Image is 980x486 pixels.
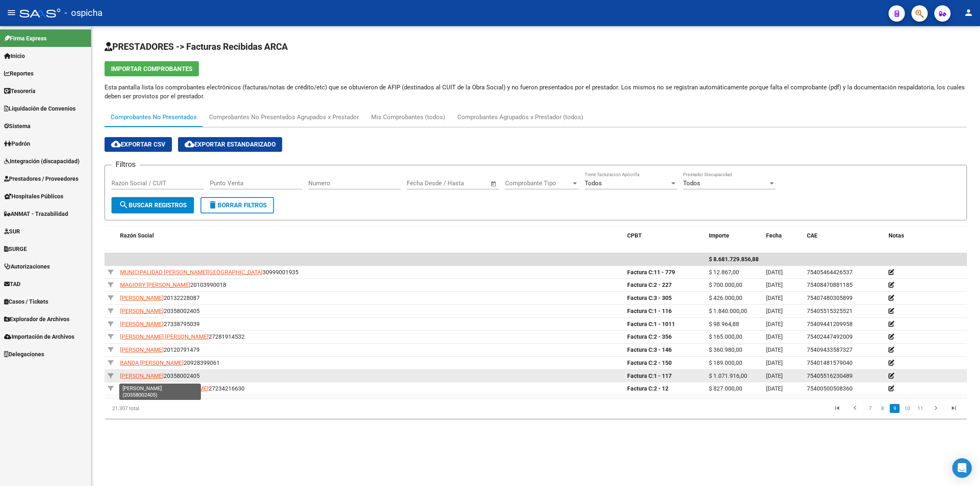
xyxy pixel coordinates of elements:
span: $ 165.000,00 [709,333,742,340]
mat-icon: delete [208,200,218,210]
div: Comprobantes No Presentados Agrupados x Prestador [209,113,359,122]
span: Tesorería [4,87,36,95]
a: 8 [878,404,887,413]
strong: 2 - 150 [627,360,672,366]
a: 11 [915,404,926,413]
mat-icon: search [119,200,129,210]
strong: 2 - 227 [627,282,672,288]
span: CPBT [627,232,642,239]
strong: 1 - 116 [627,308,672,314]
mat-icon: cloud_download [111,139,121,149]
span: 75408470881185 [807,282,853,288]
span: Padrón [4,139,30,148]
span: 75405516230489 [807,373,853,379]
input: Fecha inicio [407,180,440,187]
span: Factura C: [627,346,654,353]
span: SUR [4,227,20,236]
a: 10 [902,404,913,413]
span: Sistema [4,122,31,131]
div: Mis Comprobantes (todos) [371,113,445,122]
div: 20358002405 [120,371,621,381]
span: Todos [683,180,700,187]
span: Buscar Registros [119,202,187,209]
mat-icon: menu [7,8,16,18]
mat-icon: person [964,8,973,18]
span: Notas [889,232,904,239]
li: page 9 [889,402,901,415]
div: Comprobantes No Presentados [111,113,197,122]
span: Autorizaciones [4,262,50,271]
span: CAE [807,232,817,239]
p: Esta pantalla lista los comprobantes electrónicos (facturas/notas de crédito/etc) que se obtuvier... [105,83,967,101]
span: 75409433587327 [807,346,853,353]
span: Factura C: [627,321,654,327]
span: 75409441209958 [807,321,853,327]
div: 30999001935 [120,268,621,277]
div: 27338795039 [120,320,621,329]
span: - ospicha [65,4,102,22]
span: $ 827.000,00 [709,385,742,392]
span: Fecha [766,232,782,239]
div: 20103990018 [120,280,621,290]
span: Factura C: [627,282,654,288]
a: go to next page [928,404,944,413]
span: [PERSON_NAME] [PERSON_NAME] [120,333,209,340]
div: Open Intercom Messenger [952,458,972,478]
li: page 11 [914,402,927,415]
span: Factura C: [627,308,654,314]
a: go to first page [829,404,845,413]
strong: 2 - 356 [627,333,672,340]
span: $ 98.964,88 [709,321,739,327]
span: Importar Comprobantes [111,65,192,73]
span: 75407480305899 [807,295,853,301]
input: Fecha fin [447,180,487,187]
li: page 10 [901,402,914,415]
button: Exportar CSV [105,137,172,152]
span: Firma Express [4,34,47,43]
span: Hospitales Públicos [4,192,63,201]
span: MAGIORY [PERSON_NAME] [120,282,190,288]
span: $ 360.980,00 [709,346,742,353]
a: 7 [865,404,875,413]
button: Borrar Filtros [200,197,274,213]
span: Factura C: [627,360,654,366]
span: [PERSON_NAME] [PERSON_NAME] [120,385,209,392]
div: 20928399061 [120,358,621,368]
span: Reportes [4,69,33,78]
span: [DATE] [766,385,783,392]
li: page 8 [876,402,889,415]
span: 75402447492009 [807,333,853,340]
h2: PRESTADORES -> Facturas Recibidas ARCA [105,39,967,55]
span: 75400500508360 [807,385,853,392]
span: TAD [4,280,20,288]
datatable-header-cell: CAE [804,227,885,244]
span: Casos / Tickets [4,297,48,306]
span: [PERSON_NAME] [120,346,164,353]
div: 20120791479 [120,345,621,355]
span: 75405464426537 [807,269,853,275]
strong: 1 - 117 [627,373,672,379]
span: 75405515325521 [807,308,853,314]
datatable-header-cell: Fecha [763,227,804,244]
span: ANMAT - Trazabilidad [4,209,68,218]
strong: 2 - 12 [627,385,668,392]
datatable-header-cell: CPBT [624,227,706,244]
span: MUNICIPALIDAD [PERSON_NAME][GEOGRAPHIC_DATA] [120,269,263,275]
span: Explorador de Archivos [4,315,69,324]
span: Factura C: [627,333,654,340]
div: 20358002405 [120,306,621,316]
span: Todos [585,180,602,187]
span: Razón Social [120,232,154,239]
span: Importe [709,232,729,239]
span: Factura C: [627,295,654,301]
div: 27281914532 [120,332,621,342]
span: Importación de Archivos [4,332,74,341]
strong: 3 - 305 [627,295,672,301]
span: Comprobante Tipo [505,180,571,187]
span: Liquidación de Convenios [4,104,76,113]
strong: 3 - 146 [627,346,672,353]
div: Comprobantes Agrupados x Prestador (todos) [457,113,583,122]
span: [DATE] [766,373,783,379]
datatable-header-cell: Notas [885,227,967,244]
span: $ 426.000,00 [709,295,742,301]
